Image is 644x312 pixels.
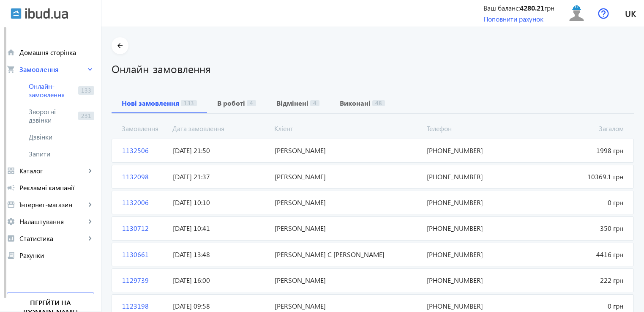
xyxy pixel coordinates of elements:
[423,301,525,311] span: [PHONE_NUMBER]
[181,100,197,106] span: 133
[19,48,94,57] span: Домашня сторінка
[119,224,169,233] span: 1130712
[271,124,423,133] span: Кліент
[271,250,424,259] span: [PERSON_NAME] С [PERSON_NAME]
[169,146,271,155] span: [DATE] 21:50
[7,65,15,74] mat-icon: shopping_cart
[423,124,525,133] span: Телефон
[525,146,627,155] span: 1998 грн
[423,276,525,285] span: [PHONE_NUMBER]
[271,224,424,233] span: [PERSON_NAME]
[29,107,75,124] span: Зворотні дзвінки
[7,183,15,192] mat-icon: campaign
[119,172,169,181] span: 1132098
[86,65,94,74] mat-icon: keyboard_arrow_right
[112,61,634,76] h1: Онлайн-замовлення
[119,146,169,155] span: 1132506
[525,250,627,259] span: 4416 грн
[119,250,169,259] span: 1130661
[19,183,94,192] span: Рекламні кампанії
[310,100,319,106] span: 4
[78,112,94,120] span: 231
[423,146,525,155] span: [PHONE_NUMBER]
[169,198,271,207] span: [DATE] 10:10
[19,217,86,226] span: Налаштування
[78,86,94,95] span: 133
[169,124,271,133] span: Дата замовлення
[7,234,15,243] mat-icon: analytics
[483,3,554,13] div: Ваш баланс: грн
[598,8,609,19] img: help.svg
[169,276,271,285] span: [DATE] 16:00
[271,146,424,155] span: [PERSON_NAME]
[525,276,627,285] span: 222 грн
[525,198,627,207] span: 0 грн
[122,100,179,107] b: Нові замовлення
[340,100,371,107] b: Виконані
[423,224,525,233] span: [PHONE_NUMBER]
[119,301,169,311] span: 1123198
[247,100,256,106] span: 4
[115,41,126,51] mat-icon: arrow_back
[86,234,94,243] mat-icon: keyboard_arrow_right
[483,14,543,23] a: Поповнити рахунок
[525,124,627,133] span: Загалом
[86,200,94,209] mat-icon: keyboard_arrow_right
[119,198,169,207] span: 1132006
[19,251,94,260] span: Рахунки
[7,48,15,57] mat-icon: home
[372,100,385,106] span: 48
[276,100,308,107] b: Відмінені
[25,8,68,19] img: ibud_text.svg
[19,65,86,74] span: Замовлення
[525,224,627,233] span: 350 грн
[423,172,525,181] span: [PHONE_NUMBER]
[7,167,15,175] mat-icon: grid_view
[19,200,86,209] span: Інтернет-магазин
[19,167,86,175] span: Каталог
[625,8,636,19] span: uk
[118,124,169,133] span: Замовлення
[423,198,525,207] span: [PHONE_NUMBER]
[423,250,525,259] span: [PHONE_NUMBER]
[29,150,94,158] span: Запити
[86,217,94,226] mat-icon: keyboard_arrow_right
[271,301,424,311] span: [PERSON_NAME]
[169,224,271,233] span: [DATE] 10:41
[11,8,22,19] img: ibud.svg
[567,4,586,23] img: user.svg
[7,217,15,226] mat-icon: settings
[271,172,424,181] span: [PERSON_NAME]
[119,276,169,285] span: 1129739
[520,3,544,12] b: 4280.21
[86,167,94,175] mat-icon: keyboard_arrow_right
[169,250,271,259] span: [DATE] 13:48
[169,172,271,181] span: [DATE] 21:37
[29,133,94,141] span: Дзвінки
[271,276,424,285] span: [PERSON_NAME]
[7,200,15,209] mat-icon: storefront
[271,198,424,207] span: [PERSON_NAME]
[525,172,627,181] span: 10369.1 грн
[169,301,271,311] span: [DATE] 09:58
[525,301,627,311] span: 0 грн
[29,82,75,99] span: Онлайн-замовлення
[19,234,86,243] span: Статистика
[217,100,245,107] b: В роботі
[7,251,15,260] mat-icon: receipt_long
